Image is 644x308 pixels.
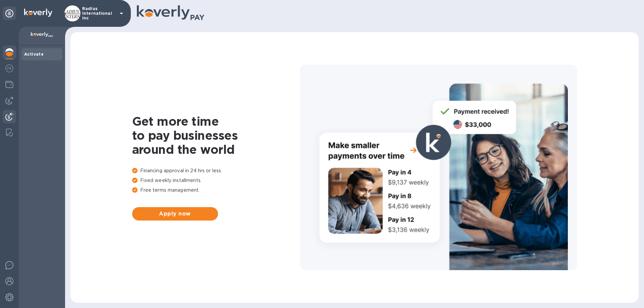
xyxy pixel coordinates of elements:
h1: Get more time to pay businesses around the world [132,114,300,157]
p: Fixed weekly installments. [132,177,300,184]
p: Radius International Inc [82,6,116,20]
span: Apply now [138,210,213,218]
b: Activate [24,52,44,57]
img: Foreign exchange [5,64,13,72]
p: Free terms management. [132,187,300,194]
button: Apply now [132,207,218,221]
img: Logo [24,9,52,17]
img: Wallets [5,80,13,88]
p: Financing approval in 24 hrs or less. [132,167,300,174]
div: Unpin categories [3,7,16,20]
